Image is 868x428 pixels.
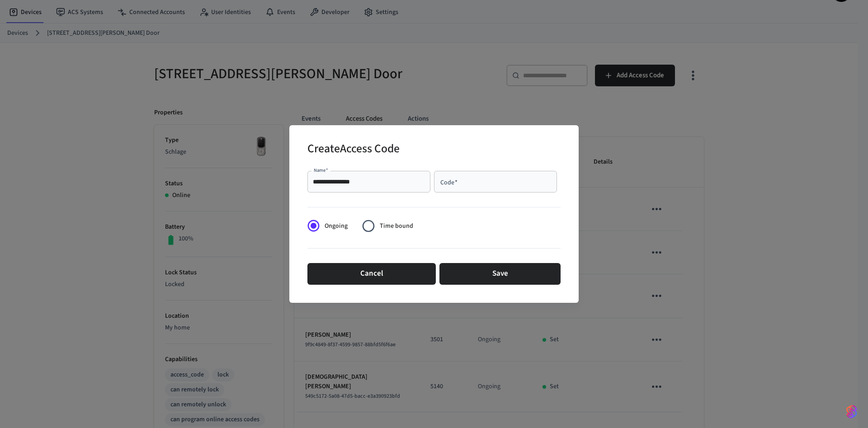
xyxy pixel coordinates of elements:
h2: Create Access Code [307,136,400,164]
button: Save [439,263,561,285]
img: SeamLogoGradient.69752ec5.svg [846,404,857,419]
span: Time bound [380,221,413,231]
label: Name [314,167,328,174]
button: Cancel [307,263,436,285]
span: Ongoing [325,221,348,231]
